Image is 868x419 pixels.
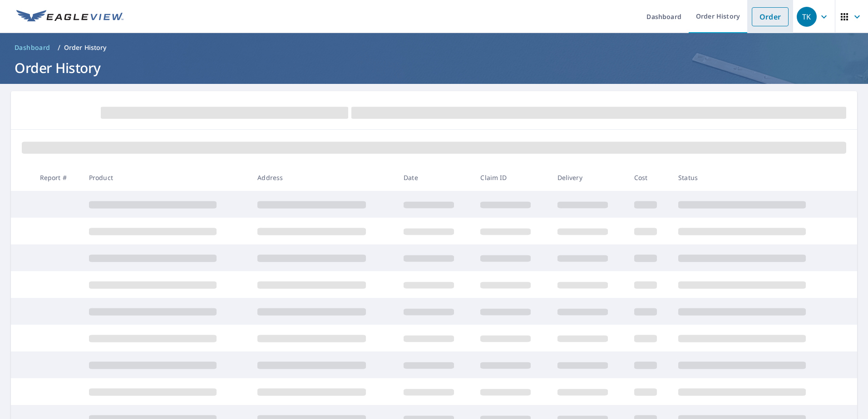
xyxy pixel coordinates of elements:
[797,7,817,27] div: TK
[11,40,54,55] a: Dashboard
[671,164,840,191] th: Status
[627,164,671,191] th: Cost
[58,42,60,53] li: /
[250,164,396,191] th: Address
[752,7,789,26] a: Order
[11,40,857,55] nav: breadcrumb
[15,43,50,52] span: Dashboard
[11,58,857,77] h1: Order History
[473,164,550,191] th: Claim ID
[16,10,123,24] img: EV Logo
[64,43,107,52] p: Order History
[396,164,473,191] th: Date
[82,164,251,191] th: Product
[550,164,627,191] th: Delivery
[33,164,82,191] th: Report #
